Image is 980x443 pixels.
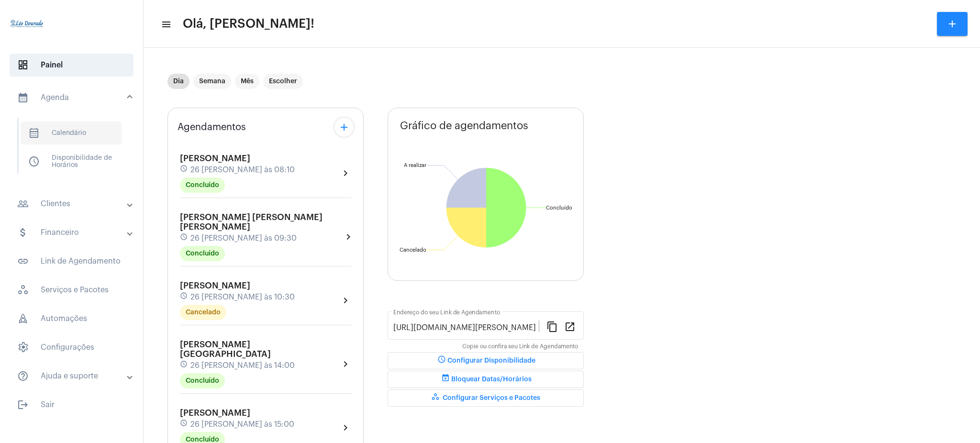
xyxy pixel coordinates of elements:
[10,54,134,77] span: Painel
[436,355,447,366] mat-icon: schedule
[393,323,539,332] input: Link
[28,127,40,139] span: sidenav icon
[404,163,426,168] text: A realizar
[6,192,143,215] mat-expansion-panel-header: sidenav iconClientes
[340,295,351,306] mat-icon: chevron_right
[10,336,134,359] span: Configurações
[17,399,29,410] mat-icon: sidenav icon
[440,376,532,383] span: Bloquear Datas/Horários
[546,321,558,332] mat-icon: content_copy
[431,395,540,401] span: Configurar Serviços e Pacotes
[180,233,189,244] mat-icon: schedule
[190,361,295,370] span: 26 [PERSON_NAME] às 14:00
[947,18,958,30] mat-icon: add
[6,365,143,388] mat-expansion-panel-header: sidenav iconAjuda e suporte
[235,74,259,89] mat-chip: Mês
[180,165,189,175] mat-icon: schedule
[17,255,29,267] mat-icon: sidenav icon
[10,250,134,273] span: Link de Agendamento
[180,340,271,358] span: [PERSON_NAME][GEOGRAPHIC_DATA]
[400,247,426,253] text: Cancelado
[8,5,46,43] img: 4c910ca3-f26c-c648-53c7-1a2041c6e520.jpg
[17,370,29,382] mat-icon: sidenav icon
[17,370,128,382] mat-panel-title: Ajuda e suporte
[161,19,170,30] mat-icon: sidenav icon
[178,122,246,133] span: Agendamentos
[340,167,351,179] mat-icon: chevron_right
[17,284,29,296] span: sidenav icon
[263,74,303,89] mat-chip: Escolher
[180,360,189,371] mat-icon: schedule
[180,305,226,320] mat-chip: Cancelado
[564,321,576,332] mat-icon: open_in_new
[180,154,250,163] span: [PERSON_NAME]
[21,150,122,173] span: Disponibilidade de Horários
[400,120,528,132] span: Gráfico de agendamentos
[190,234,297,243] span: 26 [PERSON_NAME] às 09:30
[28,156,40,167] span: sidenav icon
[388,389,584,407] button: Configurar Serviços e Pacotes
[180,281,250,290] span: [PERSON_NAME]
[180,409,250,417] span: [PERSON_NAME]
[21,122,122,144] span: Calendário
[440,374,451,385] mat-icon: event_busy
[388,371,584,388] button: Bloquear Datas/Horários
[340,422,351,433] mat-icon: chevron_right
[17,227,29,238] mat-icon: sidenav icon
[6,221,143,244] mat-expansion-panel-header: sidenav iconFinanceiro
[10,278,134,301] span: Serviços e Pacotes
[462,343,578,350] mat-hint: Copie ou confira seu Link de Agendamento
[340,358,351,370] mat-icon: chevron_right
[17,227,128,238] mat-panel-title: Financeiro
[546,205,572,210] text: Concluído
[180,213,323,231] span: [PERSON_NAME] [PERSON_NAME] [PERSON_NAME]
[17,92,128,103] mat-panel-title: Agenda
[338,122,350,133] mat-icon: add
[167,74,189,89] mat-chip: Dia
[180,419,189,430] mat-icon: schedule
[17,313,29,324] span: sidenav icon
[193,74,231,89] mat-chip: Semana
[190,293,295,301] span: 26 [PERSON_NAME] às 10:30
[183,16,314,32] span: Olá, [PERSON_NAME]!
[10,307,134,330] span: Automações
[343,231,351,243] mat-icon: chevron_right
[17,198,128,210] mat-panel-title: Clientes
[17,92,29,103] mat-icon: sidenav icon
[180,246,225,261] mat-chip: Concluído
[17,198,29,210] mat-icon: sidenav icon
[6,113,143,187] div: sidenav iconAgenda
[180,177,225,193] mat-chip: Concluído
[190,420,294,429] span: 26 [PERSON_NAME] às 15:00
[17,342,29,353] span: sidenav icon
[436,357,535,364] span: Configurar Disponibilidade
[388,352,584,369] button: Configurar Disponibilidade
[6,82,143,113] mat-expansion-panel-header: sidenav iconAgenda
[180,292,189,302] mat-icon: schedule
[431,392,443,404] mat-icon: workspaces_outlined
[180,373,225,388] mat-chip: Concluído
[17,59,29,71] span: sidenav icon
[10,393,134,416] span: Sair
[190,166,295,174] span: 26 [PERSON_NAME] às 08:10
